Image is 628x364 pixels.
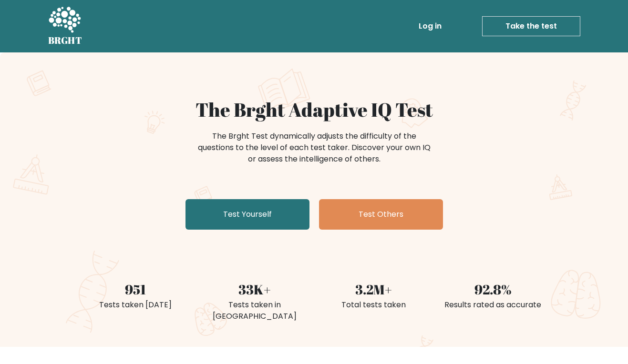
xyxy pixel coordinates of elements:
[82,279,189,299] div: 951
[82,299,189,311] div: Tests taken [DATE]
[201,279,309,299] div: 33K+
[201,299,309,322] div: Tests taken in [GEOGRAPHIC_DATA]
[319,199,443,230] a: Test Others
[415,17,445,36] a: Log in
[48,35,82,46] h5: BRGHT
[482,16,580,36] a: Take the test
[185,199,309,230] a: Test Yourself
[195,131,433,165] div: The Brght Test dynamically adjusts the difficulty of the questions to the level of each test take...
[320,299,428,311] div: Total tests taken
[320,279,428,299] div: 3.2M+
[439,299,547,311] div: Results rated as accurate
[439,279,547,299] div: 92.8%
[48,4,82,49] a: BRGHT
[82,98,547,121] h1: The Brght Adaptive IQ Test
